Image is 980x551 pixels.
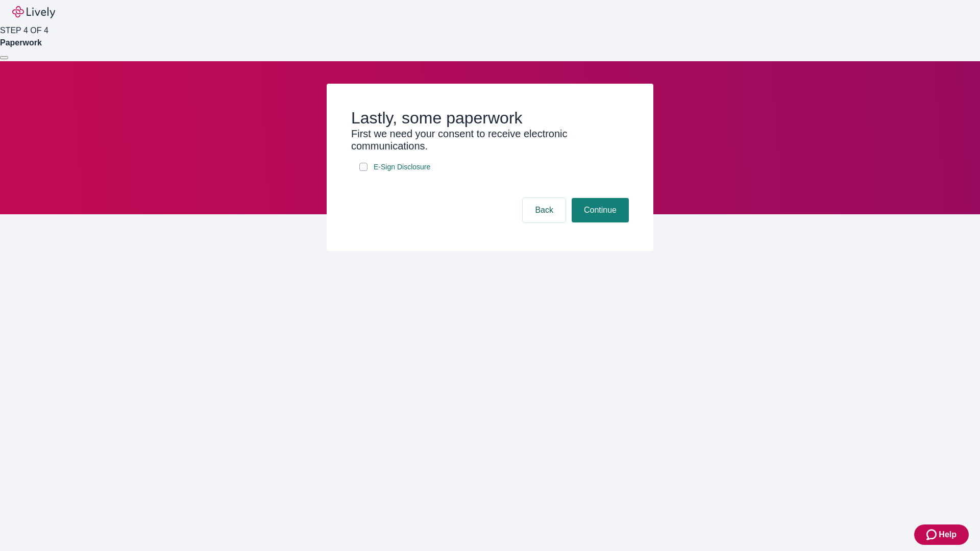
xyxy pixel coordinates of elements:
button: Zendesk support iconHelp [914,524,969,545]
span: Help [939,529,957,541]
a: e-sign disclosure document [372,161,432,173]
button: Continue [572,198,629,222]
button: Back [523,198,566,222]
svg: Zendesk support icon [926,529,939,541]
h2: Lastly, some paperwork [351,108,629,128]
span: E-Sign Disclosure [374,162,430,172]
h3: First we need your consent to receive electronic communications. [351,128,629,152]
img: Lively [12,6,55,18]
